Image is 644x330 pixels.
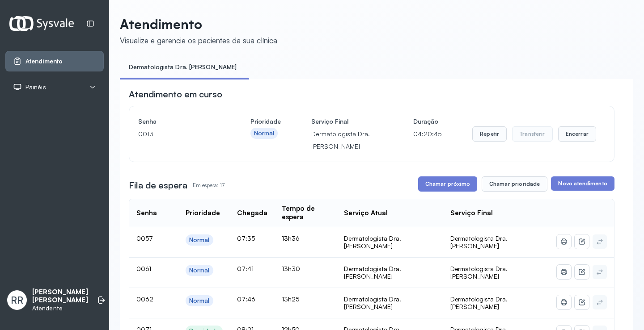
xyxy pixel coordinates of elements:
[282,265,300,272] span: 13h30
[250,115,281,128] h4: Prioridade
[136,209,157,217] div: Senha
[237,295,255,303] span: 07:46
[413,128,442,140] p: 04:20:45
[344,265,436,280] div: Dermatologista Dra. [PERSON_NAME]
[512,126,553,142] button: Transferir
[282,234,300,242] span: 13h36
[551,176,614,191] button: Novo atendimento
[129,88,222,100] h3: Atendimento em curso
[189,236,210,244] div: Normal
[13,57,96,66] a: Atendimento
[120,60,246,75] a: Dermatologista Dra. [PERSON_NAME]
[311,115,383,128] h4: Serviço Final
[136,265,151,272] span: 0061
[413,115,442,128] h4: Duração
[136,295,153,303] span: 0062
[282,205,330,221] div: Tempo de espera
[418,176,477,192] button: Chamar próximo
[344,234,436,250] div: Dermatologista Dra. [PERSON_NAME]
[189,297,210,305] div: Normal
[32,288,88,305] p: [PERSON_NAME] [PERSON_NAME]
[450,295,508,311] span: Dermatologista Dra. [PERSON_NAME]
[138,128,220,140] p: 0013
[344,209,388,217] div: Serviço Atual
[254,129,275,137] div: Normal
[344,295,436,311] div: Dermatologista Dra. [PERSON_NAME]
[136,234,153,242] span: 0057
[237,234,255,242] span: 07:35
[311,128,383,153] p: Dermatologista Dra. [PERSON_NAME]
[237,209,267,217] div: Chegada
[450,209,493,217] div: Serviço Final
[120,36,277,45] div: Visualize e gerencie os pacientes da sua clínica
[482,176,548,192] button: Chamar prioridade
[237,265,254,272] span: 07:41
[189,267,210,274] div: Normal
[558,126,596,142] button: Encerrar
[472,126,507,142] button: Repetir
[129,179,187,192] h3: Fila de espera
[450,234,508,250] span: Dermatologista Dra. [PERSON_NAME]
[9,16,74,31] img: Logotipo do estabelecimento
[32,305,88,312] p: Atendente
[193,179,225,192] p: Em espera: 17
[450,265,508,280] span: Dermatologista Dra. [PERSON_NAME]
[120,16,277,32] p: Atendimento
[186,209,220,217] div: Prioridade
[25,58,63,65] span: Atendimento
[25,84,46,91] span: Painéis
[138,115,220,128] h4: Senha
[282,295,299,303] span: 13h25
